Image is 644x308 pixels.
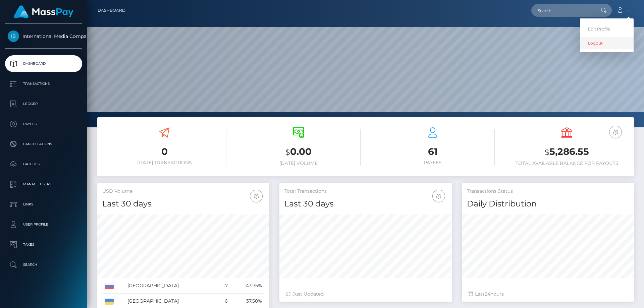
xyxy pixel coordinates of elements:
[5,136,82,152] a: Cancellations
[5,55,82,72] a: Dashboard
[98,3,125,17] a: Dashboard
[371,160,495,166] h6: Payees
[505,161,629,166] h6: Total Available Balance for Payouts
[102,160,226,166] h6: [DATE] Transactions
[105,299,114,305] img: UA.png
[286,291,445,298] div: Just Updated
[102,188,264,195] h5: USD Volume
[5,156,82,173] a: Batches
[5,236,82,253] a: Taxes
[102,198,264,210] h4: Last 30 days
[8,240,79,250] p: Taxes
[5,33,82,39] span: International Media Company BV
[8,59,79,69] p: Dashboard
[531,4,594,17] input: Search...
[5,116,82,132] a: Payees
[505,145,629,159] h3: 5,286.55
[580,23,634,35] a: Edit Profile
[580,37,634,49] a: Logout
[5,176,82,193] a: Manage Users
[485,291,490,297] span: 24
[14,5,73,18] img: MassPay Logo
[8,119,79,129] p: Payees
[217,278,230,294] td: 7
[236,145,361,159] h3: 0.00
[8,99,79,109] p: Ledger
[230,278,264,294] td: 43.75%
[8,139,79,149] p: Cancellations
[125,278,217,294] td: [GEOGRAPHIC_DATA]
[5,196,82,213] a: Links
[467,198,629,210] h4: Daily Distribution
[8,179,79,189] p: Manage Users
[285,147,290,157] small: $
[236,161,361,166] h6: [DATE] Volume
[5,216,82,233] a: User Profile
[102,145,226,158] h3: 0
[371,145,495,158] h3: 61
[8,220,79,230] p: User Profile
[8,79,79,89] p: Transactions
[8,159,79,169] p: Batches
[5,75,82,92] a: Transactions
[5,96,82,112] a: Ledger
[284,198,446,210] h4: Last 30 days
[8,199,79,209] p: Links
[8,30,19,42] img: International Media Company BV
[5,256,82,273] a: Search
[467,188,629,195] h5: Transactions Status
[545,147,549,157] small: $
[8,260,79,270] p: Search
[284,188,446,195] h5: Total Transactions
[469,291,627,298] div: Last hours
[105,283,114,289] img: RU.png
